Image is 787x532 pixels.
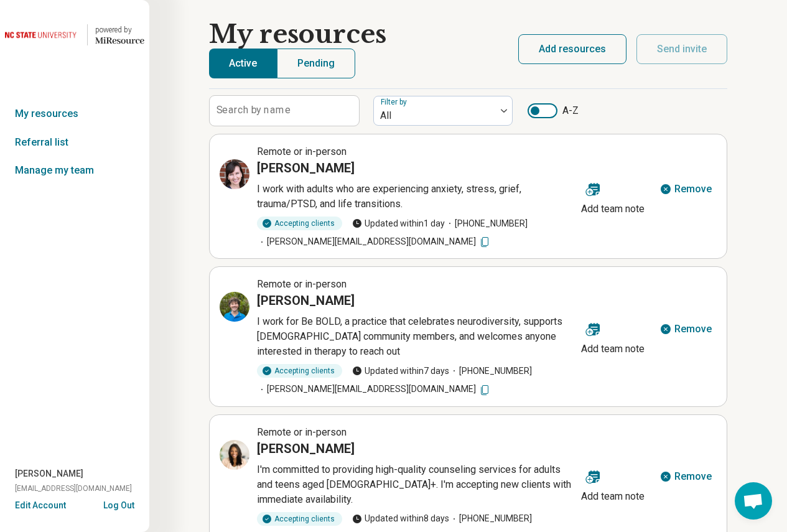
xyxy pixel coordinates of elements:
button: Remove [654,174,717,204]
div: Accepting clients [257,512,342,526]
div: Accepting clients [257,217,342,230]
button: Edit Account [15,499,66,512]
p: I work with adults who are experiencing anxiety, stress, grief, trauma/PTSD, and life transitions. [257,182,576,212]
button: Remove [654,462,717,492]
a: North Carolina State University powered by [5,20,144,50]
span: Remote or in-person [257,146,347,157]
h3: [PERSON_NAME] [257,159,355,177]
button: Add team note [576,174,650,219]
span: [PERSON_NAME][EMAIL_ADDRESS][DOMAIN_NAME] [257,383,491,396]
div: Open chat [735,482,772,520]
span: [PHONE_NUMBER] [449,365,532,378]
p: I'm committed to providing high-quality counseling services for adults and teens aged [DEMOGRAPHI... [257,462,576,507]
label: A-Z [528,103,579,118]
img: North Carolina State University [5,20,80,50]
h3: [PERSON_NAME] [257,440,355,457]
button: Add team note [576,314,650,359]
button: Send invite [636,34,727,64]
h3: [PERSON_NAME] [257,292,355,309]
button: Remove [654,314,717,344]
button: Log Out [103,499,134,509]
label: Filter by [381,98,409,106]
button: Add team note [576,462,650,506]
button: Add resources [518,34,626,64]
span: [PERSON_NAME] [15,467,83,480]
span: Remote or in-person [257,278,347,290]
span: [EMAIL_ADDRESS][DOMAIN_NAME] [15,483,132,494]
button: Active [209,49,277,78]
h1: My resources [209,20,386,49]
span: Remote or in-person [257,426,347,438]
span: Updated within 1 day [352,217,445,230]
span: Updated within 8 days [352,512,449,525]
p: I work for Be BOLD, a practice that celebrates neurodiversity, supports [DEMOGRAPHIC_DATA] commun... [257,314,576,359]
button: Pending [277,49,355,78]
div: powered by [95,24,144,35]
span: [PERSON_NAME][EMAIL_ADDRESS][DOMAIN_NAME] [257,235,491,248]
span: Updated within 7 days [352,365,449,378]
span: [PHONE_NUMBER] [449,512,532,525]
span: [PHONE_NUMBER] [445,217,528,230]
label: Search by name [217,105,291,115]
div: Accepting clients [257,364,342,378]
